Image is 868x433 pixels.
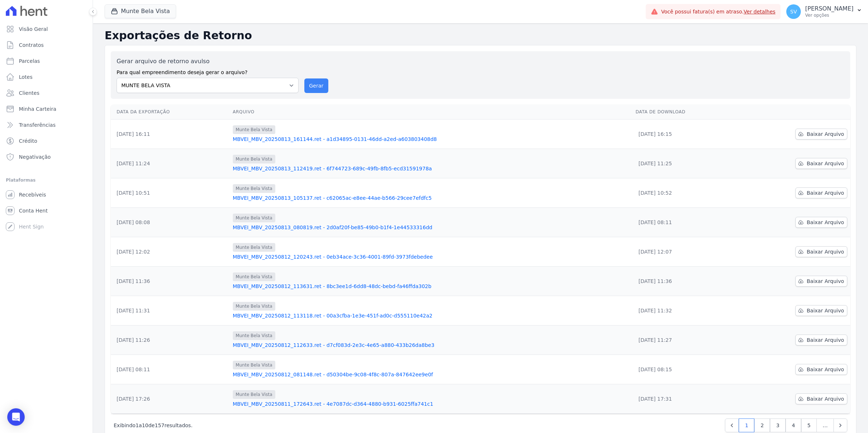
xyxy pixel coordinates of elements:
a: MBVEI_MBV_20250812_113118.ret - 00a3cfba-1e3e-451f-ad0c-d555110e42a2 [233,312,630,319]
span: Baixar Arquivo [807,395,844,402]
span: Minha Carteira [19,105,56,113]
span: Baixar Arquivo [807,278,844,285]
a: MBVEI_MBV_20250812_113631.ret - 8bc3ee1d-6dd8-48dc-bebd-fa46ffda302b [233,283,630,290]
span: Munte Bela Vista [233,361,275,369]
span: Transferências [19,121,56,129]
span: Munte Bela Vista [233,302,275,311]
td: [DATE] 11:26 [111,325,230,355]
a: Baixar Arquivo [795,158,847,169]
td: [DATE] 16:15 [633,120,739,149]
span: Munte Bela Vista [233,243,275,252]
div: Open Intercom Messenger [7,408,25,426]
a: 1 [739,418,754,432]
span: Contratos [19,41,44,49]
label: Para qual empreendimento deseja gerar o arquivo? [117,66,299,76]
a: 4 [786,418,801,432]
td: [DATE] 11:24 [111,149,230,178]
th: Arquivo [230,105,633,120]
td: [DATE] 11:27 [633,325,739,355]
span: Recebíveis [19,191,46,198]
a: Conta Hent [3,203,90,218]
a: Ver detalhes [744,9,776,15]
span: Baixar Arquivo [807,248,844,255]
a: MBVEI_MBV_20250812_081148.ret - d50304be-9c08-4f8c-807a-847642ee9e0f [233,371,630,378]
a: Baixar Arquivo [795,335,847,345]
span: Munte Bela Vista [233,272,275,281]
td: [DATE] 08:15 [633,355,739,384]
span: 10 [142,422,149,428]
span: Baixar Arquivo [807,189,844,197]
a: MBVEI_MBV_20250813_161144.ret - a1d34895-0131-46dd-a2ed-a603803408d8 [233,135,630,143]
td: [DATE] 08:11 [111,355,230,384]
td: [DATE] 12:07 [633,237,739,267]
td: [DATE] 11:31 [111,296,230,325]
td: [DATE] 08:08 [111,208,230,237]
a: Previous [725,418,739,432]
p: Exibindo a de resultados. [114,422,192,429]
a: 5 [801,418,817,432]
td: [DATE] 12:02 [111,237,230,267]
a: Recebíveis [3,187,90,202]
span: … [816,418,834,432]
span: Baixar Arquivo [807,160,844,167]
a: Crédito [3,134,90,148]
span: Visão Geral [19,25,48,33]
td: [DATE] 17:26 [111,384,230,414]
td: [DATE] 11:32 [633,296,739,325]
td: [DATE] 16:11 [111,120,230,149]
span: Munte Bela Vista [233,184,275,193]
span: Munte Bela Vista [233,125,275,134]
div: Plataformas [6,176,87,185]
span: Clientes [19,89,39,97]
a: Baixar Arquivo [795,129,847,139]
a: Next [833,418,847,432]
td: [DATE] 11:25 [633,149,739,178]
span: Parcelas [19,57,40,65]
p: Ver opções [805,12,853,18]
a: Clientes [3,86,90,100]
a: Baixar Arquivo [795,276,847,287]
p: [PERSON_NAME] [805,5,853,12]
a: Contratos [3,38,90,52]
button: Munte Bela Vista [105,4,176,18]
span: Munte Bela Vista [233,390,275,399]
a: 3 [770,418,786,432]
a: MBVEI_MBV_20250811_172643.ret - 4e7087dc-d364-4880-b931-6025ffa741c1 [233,400,630,408]
span: Munte Bela Vista [233,331,275,340]
span: Baixar Arquivo [807,307,844,314]
td: [DATE] 10:51 [111,178,230,208]
a: Transferências [3,118,90,132]
td: [DATE] 17:31 [633,384,739,414]
h2: Exportações de Retorno [105,29,856,42]
a: Baixar Arquivo [795,246,847,257]
button: Gerar [304,78,328,93]
a: Negativação [3,150,90,164]
a: Baixar Arquivo [795,393,847,404]
td: [DATE] 11:36 [633,267,739,296]
span: Baixar Arquivo [807,366,844,373]
a: Baixar Arquivo [795,217,847,228]
a: MBVEI_MBV_20250813_105137.ret - c62065ac-e8ee-44ae-b566-29cee7efdfc5 [233,194,630,202]
a: MBVEI_MBV_20250812_112633.ret - d7cf083d-2e3c-4e65-a880-433b26da8be3 [233,341,630,349]
span: Conta Hent [19,207,48,214]
label: Gerar arquivo de retorno avulso [117,57,299,66]
a: Lotes [3,70,90,84]
button: SV [PERSON_NAME] Ver opções [780,1,868,22]
span: Você possui fatura(s) em atraso. [661,8,775,16]
td: [DATE] 11:36 [111,267,230,296]
span: Baixar Arquivo [807,219,844,226]
a: Baixar Arquivo [795,364,847,375]
a: MBVEI_MBV_20250813_080819.ret - 2d0af20f-be85-49b0-b1f4-1e44533316dd [233,224,630,231]
span: 157 [155,422,165,428]
a: Baixar Arquivo [795,305,847,316]
th: Data da Exportação [111,105,230,120]
a: Visão Geral [3,22,90,36]
td: [DATE] 10:52 [633,178,739,208]
th: Data de Download [633,105,739,120]
span: Crédito [19,137,37,145]
span: Baixar Arquivo [807,130,844,138]
span: Munte Bela Vista [233,155,275,163]
a: Baixar Arquivo [795,187,847,198]
a: Minha Carteira [3,102,90,116]
span: Negativação [19,153,51,161]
